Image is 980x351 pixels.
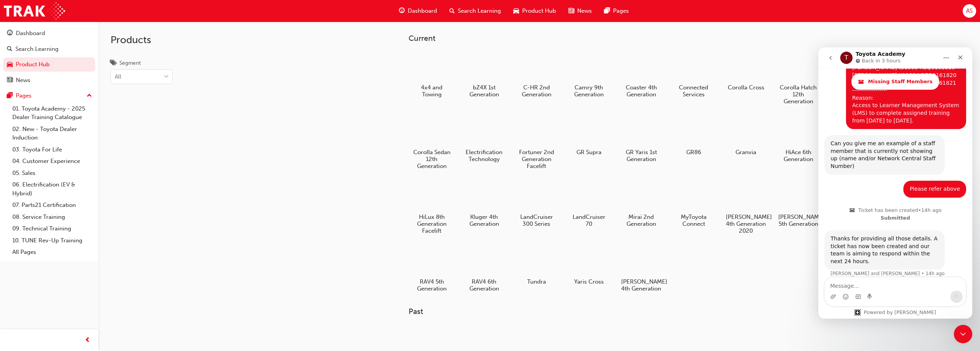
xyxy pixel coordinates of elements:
[464,84,504,98] h5: bZ4X 1st Generation
[3,73,95,87] a: News
[618,114,664,165] a: GR Yaris 1st Generation
[516,149,557,170] h5: Fortuner 2nd Generation Facelift
[87,91,92,101] span: up-icon
[516,84,557,98] h5: C-HR 2nd Generation
[7,61,13,68] span: car-icon
[604,6,610,16] span: pages-icon
[7,77,13,84] span: news-icon
[966,7,973,15] span: AS
[412,213,452,234] h5: HiLux 8th Generation Facelift
[516,278,557,285] h5: Tundra
[568,6,574,16] span: news-icon
[778,213,819,227] h5: [PERSON_NAME] 5th Generation
[673,84,714,98] h5: Connected Services
[409,307,846,316] h3: Past
[7,92,13,99] span: pages-icon
[566,243,612,288] a: Yaris Cross
[775,49,821,107] a: Corolla Hatch 12th Generation
[621,278,662,292] h5: [PERSON_NAME] 4th Generation
[85,336,90,345] span: prev-icon
[119,59,141,67] div: Segment
[569,84,609,98] h5: Camry 9th Generation
[618,49,664,101] a: Coaster 4th Generation
[16,91,32,100] div: Pages
[461,49,507,101] a: bZ4X 1st Generation
[9,223,95,235] a: 09. Technical Training
[408,7,437,15] span: Dashboard
[3,57,95,72] a: Product Hub
[399,6,405,16] span: guage-icon
[618,243,664,295] a: [PERSON_NAME] 4th Generation
[4,2,65,20] img: Trak
[621,213,662,227] h5: Mirai 2nd Generation
[164,72,169,82] span: down-icon
[9,179,95,199] a: 06. Electrification (EV & Hybrid)
[9,211,95,223] a: 08. Service Training
[726,213,766,234] h5: [PERSON_NAME] 4th Generation 2020
[513,6,519,16] span: car-icon
[569,149,609,156] h5: GR Supra
[566,114,612,158] a: GR Supra
[963,4,976,18] button: AS
[566,49,612,101] a: Camry 9th Generation
[566,178,612,230] a: LandCruiser 70
[613,7,629,15] span: Pages
[111,34,173,46] h2: Products
[723,49,769,94] a: Corolla Cross
[522,7,556,15] span: Product Hub
[443,3,507,19] a: search-iconSearch Learning
[775,114,821,165] a: HiAce 6th Generation
[115,72,121,81] div: All
[409,34,846,43] h3: Current
[513,243,560,288] a: Tundra
[778,149,819,163] h5: HiAce 6th Generation
[9,103,95,123] a: 01. Toyota Academy - 2025 Dealer Training Catalogue
[409,49,455,101] a: 4x4 and Towing
[9,246,95,258] a: All Pages
[598,3,635,19] a: pages-iconPages
[621,149,662,163] h5: GR Yaris 1st Generation
[464,278,504,292] h5: RAV4 6th Generation
[577,7,592,15] span: News
[507,3,562,19] a: car-iconProduct Hub
[7,30,13,37] span: guage-icon
[16,76,30,85] div: News
[3,89,95,103] button: Pages
[412,84,452,98] h5: 4x4 and Towing
[513,114,560,172] a: Fortuner 2nd Generation Facelift
[3,26,95,40] a: Dashboard
[723,178,769,237] a: [PERSON_NAME] 4th Generation 2020
[409,114,455,172] a: Corolla Sedan 12th Generation
[16,29,45,38] div: Dashboard
[461,243,507,295] a: RAV4 6th Generation
[111,60,116,67] span: tags-icon
[464,149,504,163] h5: Electrification Technology
[9,155,95,167] a: 04. Customer Experience
[461,114,507,165] a: Electrification Technology
[621,84,662,98] h5: Coaster 4th Generation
